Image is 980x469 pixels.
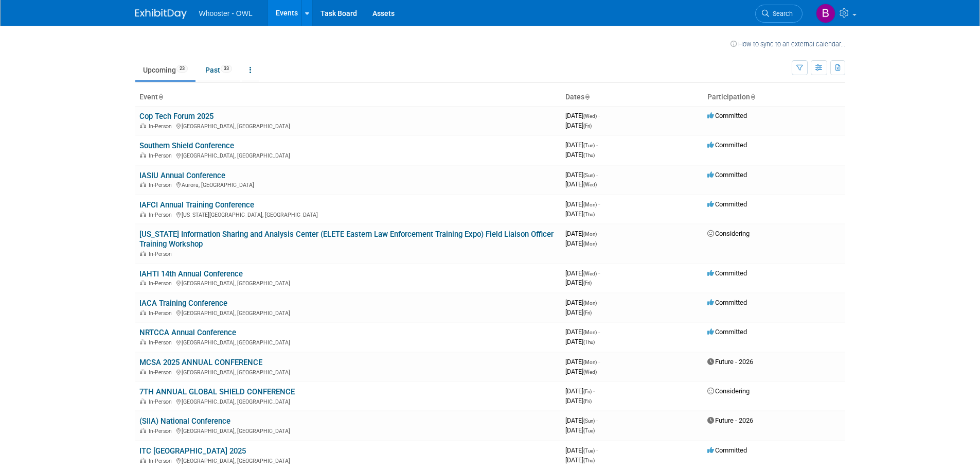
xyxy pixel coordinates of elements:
[583,212,595,217] span: (Thu)
[140,398,146,404] img: In-Person Event
[583,280,592,286] span: (Fri)
[565,200,600,208] span: [DATE]
[583,241,597,247] span: (Mon)
[140,428,146,433] img: In-Person Event
[598,328,600,336] span: -
[583,310,592,316] span: (Fri)
[149,398,175,405] span: In-Person
[149,310,175,317] span: In-Person
[176,65,188,73] span: 23
[565,269,600,277] span: [DATE]
[583,123,592,129] span: (Fri)
[140,152,146,158] img: In-Person Event
[561,89,703,106] th: Dates
[707,299,747,306] span: Committed
[565,358,600,366] span: [DATE]
[583,143,595,148] span: (Tue)
[139,426,557,435] div: [GEOGRAPHIC_DATA], [GEOGRAPHIC_DATA]
[707,112,747,119] span: Committed
[596,416,598,424] span: -
[816,4,835,23] img: Blake Stilwell
[139,299,227,308] a: IACA Training Conference
[139,180,557,188] div: Aurora, [GEOGRAPHIC_DATA]
[583,152,595,158] span: (Thu)
[598,358,600,366] span: -
[583,389,592,394] span: (Fri)
[703,89,845,106] th: Participation
[598,112,600,119] span: -
[140,212,146,217] img: In-Person Event
[140,458,146,463] img: In-Person Event
[598,299,600,306] span: -
[593,387,595,395] span: -
[769,10,793,18] span: Search
[140,251,146,256] img: In-Person Event
[565,416,598,424] span: [DATE]
[565,151,595,159] span: [DATE]
[139,328,236,337] a: NRTCCA Annual Conference
[583,231,597,237] span: (Mon)
[135,9,187,19] img: ExhibitDay
[139,397,557,405] div: [GEOGRAPHIC_DATA], [GEOGRAPHIC_DATA]
[583,398,592,404] span: (Fri)
[565,121,592,129] span: [DATE]
[707,328,747,336] span: Committed
[565,239,597,247] span: [DATE]
[140,123,146,128] img: In-Person Event
[139,210,557,218] div: [US_STATE][GEOGRAPHIC_DATA], [GEOGRAPHIC_DATA]
[565,230,600,237] span: [DATE]
[707,269,747,277] span: Committed
[139,456,557,464] div: [GEOGRAPHIC_DATA], [GEOGRAPHIC_DATA]
[140,369,146,374] img: In-Person Event
[199,9,253,18] span: Whooster - OWL
[139,279,557,287] div: [GEOGRAPHIC_DATA], [GEOGRAPHIC_DATA]
[140,339,146,344] img: In-Person Event
[149,152,175,159] span: In-Person
[583,172,595,178] span: (Sun)
[565,338,595,345] span: [DATE]
[135,60,195,80] a: Upcoming23
[755,5,803,23] a: Search
[140,280,146,285] img: In-Person Event
[583,202,597,207] span: (Mon)
[583,113,597,119] span: (Wed)
[565,387,595,395] span: [DATE]
[583,339,595,345] span: (Thu)
[565,171,598,179] span: [DATE]
[583,418,595,424] span: (Sun)
[584,93,590,101] a: Sort by Start Date
[139,308,557,317] div: [GEOGRAPHIC_DATA], [GEOGRAPHIC_DATA]
[583,448,595,454] span: (Tue)
[583,359,597,365] span: (Mon)
[149,339,175,346] span: In-Person
[139,416,230,426] a: (SIIA) National Conference
[149,428,175,435] span: In-Person
[149,123,175,130] span: In-Person
[565,308,592,316] span: [DATE]
[565,368,597,375] span: [DATE]
[583,271,597,276] span: (Wed)
[565,397,592,405] span: [DATE]
[583,369,597,375] span: (Wed)
[158,93,163,101] a: Sort by Event Name
[139,358,262,367] a: MCSA 2025 ANNUAL CONFERENCE
[707,416,753,424] span: Future - 2026
[139,368,557,376] div: [GEOGRAPHIC_DATA], [GEOGRAPHIC_DATA]
[221,65,232,73] span: 33
[565,446,598,454] span: [DATE]
[596,171,598,179] span: -
[598,200,600,208] span: -
[149,212,175,218] span: In-Person
[707,387,750,395] span: Considering
[598,230,600,237] span: -
[598,269,600,277] span: -
[135,89,561,106] th: Event
[583,458,595,463] span: (Thu)
[139,171,225,180] a: IASIU Annual Conference
[565,426,595,434] span: [DATE]
[139,200,254,210] a: IAFCI Annual Training Conference
[707,141,747,149] span: Committed
[139,112,213,121] a: Cop Tech Forum 2025
[596,141,598,149] span: -
[707,200,747,208] span: Committed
